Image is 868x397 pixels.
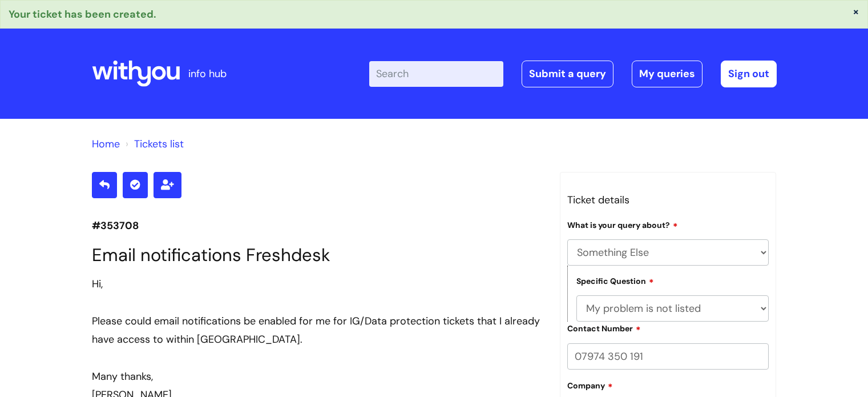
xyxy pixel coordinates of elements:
[632,61,703,87] a: My queries
[188,65,227,83] p: info hub
[567,219,678,230] label: What is your query about?
[134,137,184,151] a: Tickets list
[369,61,503,86] input: Search
[92,275,543,293] div: Hi,
[92,367,543,386] div: Many thanks,
[576,275,654,286] label: Specific Question
[92,312,543,349] div: Please could email notifications be enabled for me for IG/Data protection tickets that I already ...
[92,137,120,151] a: Home
[567,379,613,391] label: Company
[92,216,543,235] p: #353708
[567,191,769,209] h3: Ticket details
[721,61,777,87] a: Sign out
[92,135,120,153] li: Solution home
[567,322,641,334] label: Contact Number
[123,135,184,153] li: Tickets list
[853,6,859,17] button: ×
[522,61,613,87] a: Submit a query
[369,61,777,87] div: | -
[92,244,543,266] h1: Email notifications Freshdesk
